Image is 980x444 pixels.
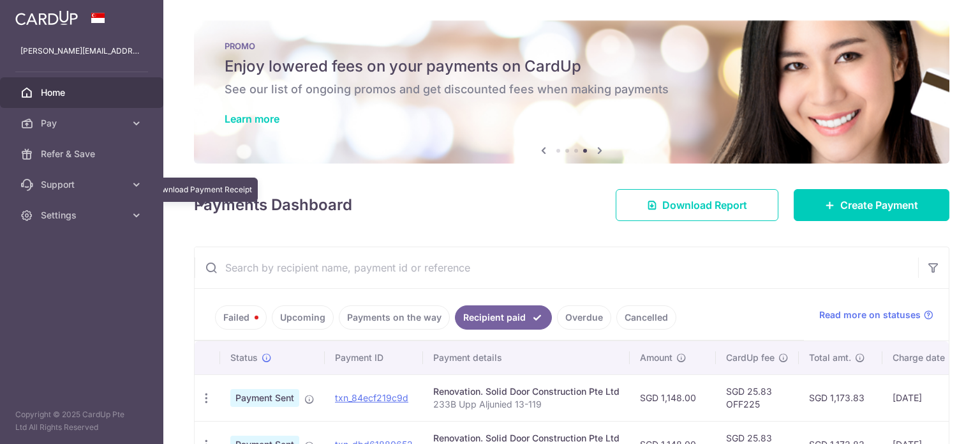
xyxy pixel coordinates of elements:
[882,374,969,421] td: [DATE]
[230,389,299,407] span: Payment Sent
[335,392,408,403] a: txn_84ecf219c9d
[194,20,949,164] img: Latest Promos banner
[325,341,423,374] th: Payment ID
[809,351,851,364] span: Total amt.
[662,197,747,213] span: Download Report
[819,309,921,321] span: Read more on statuses
[20,45,143,57] p: [PERSON_NAME][EMAIL_ADDRESS][DOMAIN_NAME]
[195,247,918,288] input: Search by recipient name, payment id or reference
[433,398,620,411] p: 233B Upp Aljunied 13-119
[15,10,78,26] img: CardUp
[640,351,672,364] span: Amount
[225,41,919,51] p: PROMO
[339,305,450,330] a: Payments on the way
[630,374,716,421] td: SGD 1,148.00
[215,305,267,330] a: Failed
[455,305,552,330] a: Recipient paid
[225,56,919,77] h5: Enjoy lowered fees on your payments on CardUp
[225,112,279,125] a: Learn more
[716,374,799,421] td: SGD 25.83 OFF225
[41,117,125,130] span: Pay
[616,189,778,221] a: Download Report
[230,351,258,364] span: Status
[893,351,945,364] span: Charge date
[840,197,918,213] span: Create Payment
[799,374,882,421] td: SGD 1,173.83
[41,209,125,222] span: Settings
[726,351,775,364] span: CardUp fee
[194,194,352,217] h4: Payments Dashboard
[898,406,967,438] iframe: Opens a widget where you can find more information
[433,385,620,398] div: Renovation. Solid Door Construction Pte Ltd
[423,341,630,374] th: Payment details
[41,178,125,191] span: Support
[225,82,919,97] h6: See our list of ongoing promos and get discounted fees when making payments
[272,305,334,330] a: Upcoming
[41,148,125,160] span: Refer & Save
[557,305,611,330] a: Overdue
[616,305,676,330] a: Cancelled
[41,86,125,99] span: Home
[794,189,949,221] a: Create Payment
[819,309,933,321] a: Read more on statuses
